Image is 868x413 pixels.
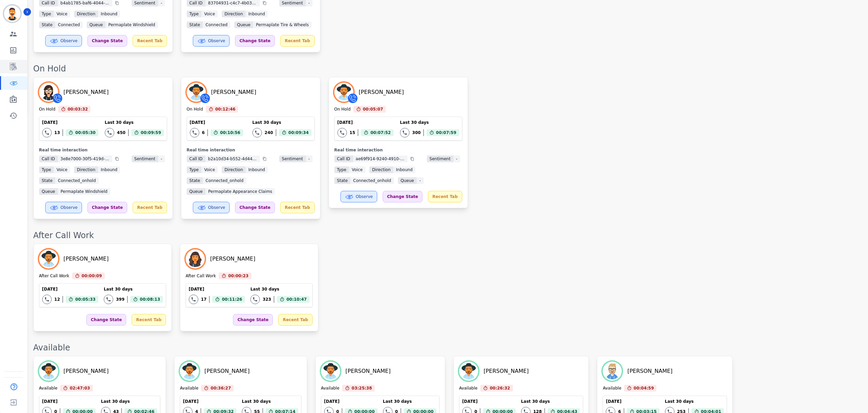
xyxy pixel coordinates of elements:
span: Direction [222,166,246,173]
span: 00:00:23 [228,272,249,279]
span: - [158,155,165,162]
div: Available [39,385,57,392]
span: Type [39,166,54,173]
div: Recent Tab [133,202,167,213]
img: Avatar [334,83,353,102]
div: [PERSON_NAME] [64,367,109,375]
div: Change State [383,191,422,202]
div: Last 30 days [400,120,459,125]
div: [DATE] [42,120,98,125]
span: Observe [208,38,225,44]
div: [DATE] [337,120,394,125]
div: Last 30 days [665,399,724,404]
span: 00:11:26 [222,296,242,303]
button: Observe [193,35,230,47]
div: Change State [235,202,275,213]
div: After Call Work [33,230,861,241]
span: Type [334,166,349,173]
button: Observe [45,35,82,47]
div: [DATE] [42,399,96,404]
span: Direction [369,166,393,173]
div: Change State [235,35,275,47]
span: inbound [246,166,268,173]
span: Queue [87,21,105,28]
div: 300 [412,130,421,135]
span: 03:25:38 [352,385,372,392]
div: [DATE] [190,120,243,125]
span: Queue [398,177,417,184]
span: Sentiment [279,155,306,162]
div: [PERSON_NAME] [484,367,529,375]
img: Avatar [180,362,199,381]
span: ae69f914-9240-4910-a6dd-f47e932c4a43 [353,155,407,162]
img: Avatar [186,249,205,268]
div: 399 [116,297,124,302]
div: [DATE] [183,399,236,404]
div: Recent Tab [133,35,167,47]
span: 00:05:30 [75,129,96,136]
div: After Call Work [39,273,69,279]
span: b2a10d34-b552-4d44-b364-1243f0bd306c [205,155,260,162]
span: Call ID [187,155,205,162]
div: Recent Tab [280,202,314,213]
div: [DATE] [324,399,378,404]
span: inbound [98,11,120,17]
span: Type [39,11,54,17]
span: Permaplate Tire & Wheels [253,21,311,28]
span: Observe [208,205,225,210]
div: Recent Tab [280,35,314,47]
div: On Hold [334,106,351,113]
div: 15 [350,130,355,135]
img: Avatar [39,249,58,268]
div: Recent Tab [428,191,462,202]
span: - [306,155,313,162]
div: [DATE] [189,286,245,292]
img: Avatar [459,362,478,381]
div: Change State [233,314,273,326]
div: Last 30 days [105,120,164,125]
span: Permaplate Windshield [105,21,158,28]
span: - [453,155,460,162]
span: Observe [61,38,78,44]
span: voice [349,166,365,173]
div: Last 30 days [242,399,298,404]
span: voice [201,166,218,173]
span: 00:04:59 [634,385,654,392]
img: Avatar [603,362,622,381]
div: Recent Tab [278,314,312,326]
div: On Hold [187,106,203,113]
div: Available [603,385,621,392]
span: 00:12:46 [215,106,236,113]
span: connected_onhold [55,177,98,184]
img: Avatar [39,362,58,381]
span: Type [187,166,202,173]
div: [DATE] [462,399,516,404]
div: Last 30 days [250,286,310,292]
div: [PERSON_NAME] [346,367,391,375]
span: Sentiment [132,155,158,162]
span: voice [201,11,218,17]
div: 6 [202,130,205,135]
span: 00:10:56 [220,129,240,136]
span: connected [55,21,83,28]
span: State [334,177,351,184]
div: 13 [54,130,60,135]
div: On Hold [33,63,861,74]
div: Available [321,385,339,392]
span: connected [203,21,230,28]
div: Change State [86,314,126,326]
div: [PERSON_NAME] [627,367,672,375]
span: Queue [234,21,253,28]
span: 00:07:59 [436,129,456,136]
div: [DATE] [606,399,659,404]
button: Observe [45,202,82,213]
span: connected_onhold [203,177,246,184]
div: [PERSON_NAME] [359,88,404,96]
div: 323 [263,297,271,302]
span: 3e8e7000-30f5-419d-852a-a7a24292e23b [58,155,112,162]
img: Bordered avatar [4,5,20,22]
span: Type [187,11,202,17]
span: State [39,21,55,28]
span: Direction [222,11,246,17]
span: Queue [39,188,58,195]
